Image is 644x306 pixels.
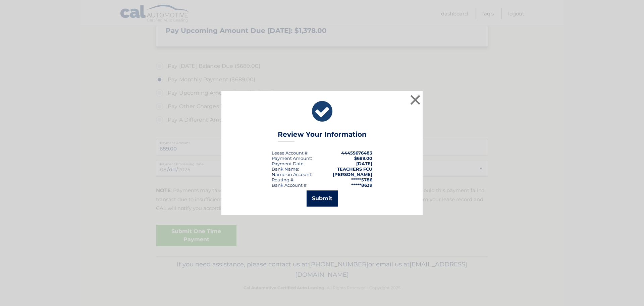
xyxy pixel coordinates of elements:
[307,190,338,207] button: Submit
[337,166,372,172] strong: TEACHERS FCU
[278,130,367,142] h3: Review Your Information
[333,172,372,177] strong: [PERSON_NAME]
[356,161,372,166] span: [DATE]
[272,166,299,172] div: Bank Name:
[272,156,312,161] div: Payment Amount:
[272,161,305,166] div: :
[272,161,304,166] span: Payment Date
[341,150,372,156] strong: 44455676483
[272,182,308,188] div: Bank Account #:
[409,93,422,106] button: ×
[272,172,312,177] div: Name on Account:
[272,177,294,182] div: Routing #:
[354,156,372,161] span: $689.00
[272,150,309,156] div: Lease Account #:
